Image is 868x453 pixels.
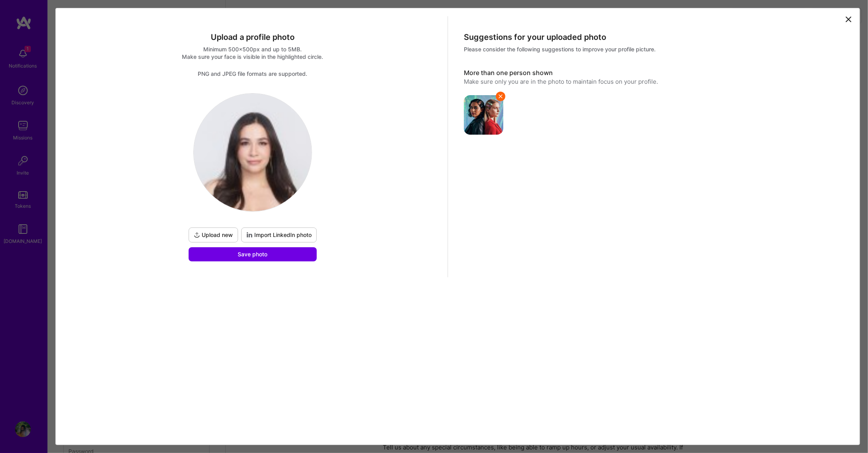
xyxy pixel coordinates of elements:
span: Import LinkedIn photo [246,231,312,239]
img: logo [194,94,312,211]
button: Upload new [189,227,238,242]
div: Make sure only you are in the photo to maintain focus on your profile. [464,77,842,86]
span: Save photo [238,250,268,258]
div: More than one person shown [464,69,842,77]
div: Make sure your face is visible in the highlighted circle. [64,53,442,60]
button: Save photo [189,247,317,261]
i: icon UploadDark [194,232,200,238]
img: avatar [464,95,503,135]
div: Suggestions for your uploaded photo [464,32,842,42]
button: Import LinkedIn photo [241,227,317,242]
span: Upload new [194,231,233,239]
div: Upload a profile photo [64,32,442,42]
div: logoUpload newImport LinkedIn photoSave photo [187,93,318,261]
div: Minimum 500x500px and up to 5MB. [64,45,442,53]
div: Please consider the following suggestions to improve your profile picture. [464,45,842,53]
div: PNG and JPEG file formats are supported. [64,70,442,77]
i: icon LinkedInDarkV2 [246,232,253,238]
div: To import a profile photo add your LinkedIn URL to your profile. [241,227,317,242]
